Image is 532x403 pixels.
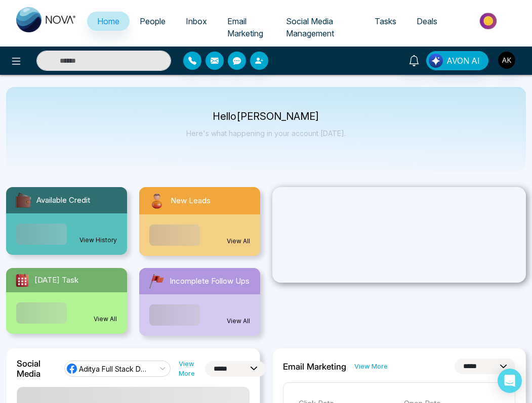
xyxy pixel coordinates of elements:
span: Inbox [186,16,207,26]
span: Deals [417,16,437,26]
a: View All [227,317,250,326]
span: People [140,16,166,26]
a: Social Media Management [276,12,364,43]
img: newLeads.svg [147,191,167,210]
a: Email Marketing [217,12,276,43]
button: AVON AI [426,51,488,70]
div: Open Intercom Messenger [498,369,522,393]
span: Incomplete Follow Ups [170,276,250,287]
span: Aditya Full Stack Developer [79,364,149,374]
img: User Avatar [498,52,515,69]
a: Home [87,12,130,31]
a: Inbox [176,12,217,31]
span: Available Credit [36,195,90,206]
p: Here's what happening in your account [DATE]. [186,129,346,138]
img: Market-place.gif [453,10,526,32]
img: Nova CRM Logo [16,7,77,32]
a: People [130,12,176,31]
a: Deals [406,12,447,31]
img: Lead Flow [429,54,443,68]
a: Incomplete Follow UpsView All [133,268,266,336]
h2: Email Marketing [283,362,346,372]
h2: Social Media [17,359,56,379]
span: [DATE] Task [34,275,78,286]
span: Email Marketing [227,16,263,38]
span: New Leads [171,195,211,207]
img: availableCredit.svg [14,191,32,209]
span: AVON AI [446,55,480,67]
a: New LeadsView All [133,187,266,256]
a: View All [94,315,117,324]
img: todayTask.svg [14,272,30,288]
a: View More [179,359,205,378]
a: Tasks [364,12,406,31]
a: View History [79,236,117,245]
a: View More [354,362,388,371]
span: Home [97,16,119,26]
span: Social Media Management [286,16,334,38]
p: Hello [PERSON_NAME] [186,112,346,121]
img: followUps.svg [147,272,166,290]
a: View All [227,237,250,246]
span: Tasks [375,16,396,26]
